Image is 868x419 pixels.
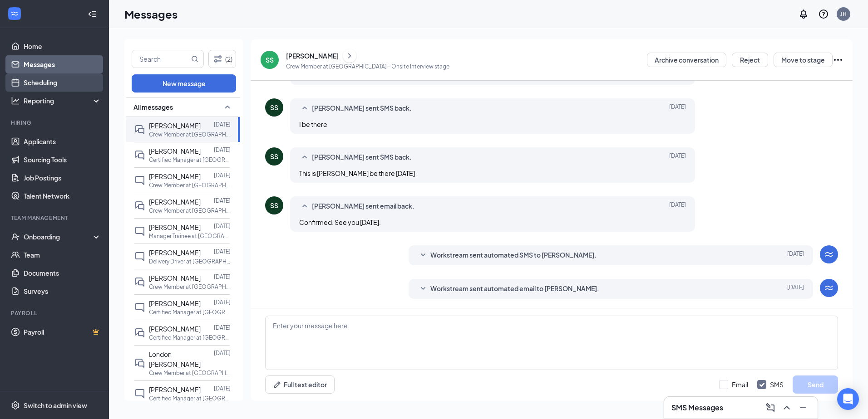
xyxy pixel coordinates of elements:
a: Messages [24,55,101,73]
button: Send [793,375,838,394]
div: JH [840,10,847,18]
svg: WorkstreamLogo [10,9,19,18]
span: [DATE] [787,250,804,261]
span: Workstream sent automated email to [PERSON_NAME]. [430,283,599,294]
svg: Minimize [798,402,809,413]
span: [PERSON_NAME] [149,122,201,130]
svg: ChevronUp [781,402,792,413]
p: Delivery Driver at [GEOGRAPHIC_DATA] [149,258,231,265]
p: [DATE] [214,349,231,357]
span: [PERSON_NAME] [149,248,201,257]
svg: DoubleChat [134,277,145,287]
span: [PERSON_NAME] sent email back. [312,201,414,212]
p: [DATE] [214,273,231,281]
svg: Filter [212,54,223,64]
svg: ChatInactive [134,251,145,262]
p: [DATE] [214,298,231,306]
button: ChevronUp [779,400,794,415]
span: This is [PERSON_NAME] be there [DATE] [299,169,415,177]
h3: SMS Messages [671,403,723,413]
p: [DATE] [214,248,231,255]
svg: DoubleChat [134,327,145,338]
svg: MagnifyingGlass [191,55,198,63]
span: [DATE] [787,283,804,294]
p: Crew Member at [GEOGRAPHIC_DATA] - Onsite Interview stage [286,63,449,70]
svg: SmallChevronUp [299,201,310,212]
span: [PERSON_NAME] [149,385,201,394]
div: Reporting [24,96,102,105]
button: ChevronRight [343,49,356,63]
svg: QuestionInfo [818,9,829,19]
svg: UserCheck [11,232,20,241]
p: [DATE] [214,121,231,128]
svg: Settings [11,401,20,410]
span: Confirmed. See you [DATE]. [299,218,381,226]
div: SS [270,103,278,112]
a: Home [24,37,101,55]
svg: Ellipses [833,54,843,65]
div: Switch to admin view [24,401,87,410]
svg: Analysis [11,96,20,105]
p: Crew Member at [GEOGRAPHIC_DATA] [149,207,231,214]
div: Onboarding [24,232,94,241]
button: Filter (2) [208,50,236,68]
p: Certified Manager at [GEOGRAPHIC_DATA] [149,308,231,316]
span: London [PERSON_NAME] [149,350,201,368]
a: Sourcing Tools [24,151,101,169]
p: Manager Trainee at [GEOGRAPHIC_DATA] [149,232,231,240]
svg: DoubleChat [134,358,145,369]
span: [PERSON_NAME] [149,274,201,282]
svg: SmallChevronUp [222,102,233,112]
span: [PERSON_NAME] sent SMS back. [312,103,412,114]
button: New message [132,74,236,93]
button: Full text editorPen [265,375,335,394]
p: Crew Member at [GEOGRAPHIC_DATA] [149,131,231,138]
button: Archive conversation [647,53,726,67]
svg: WorkstreamLogo [824,283,834,293]
span: [PERSON_NAME] [149,325,201,333]
svg: Collapse [88,10,97,19]
a: Talent Network [24,187,101,205]
p: [DATE] [214,385,231,392]
p: [DATE] [214,324,231,331]
svg: DoubleChat [134,200,145,211]
div: SS [270,201,278,210]
p: [DATE] [214,171,231,179]
svg: ChatInactive [134,388,145,399]
svg: DoubleChat [134,150,145,161]
span: [PERSON_NAME] [149,299,201,307]
svg: WorkstreamLogo [824,249,834,260]
a: Scheduling [24,73,101,92]
p: Certified Manager at [GEOGRAPHIC_DATA] [149,395,231,402]
span: [DATE] [669,201,686,212]
div: SS [270,152,278,161]
a: Applicants [24,132,101,151]
svg: SmallChevronUp [299,152,310,163]
svg: Notifications [798,9,809,19]
span: [DATE] [669,152,686,163]
a: Surveys [24,282,101,300]
div: Hiring [11,119,99,127]
span: All messages [133,102,173,112]
div: Team Management [11,214,99,222]
a: Documents [24,264,101,282]
p: [DATE] [214,146,231,154]
span: [DATE] [669,103,686,114]
button: Minimize [796,400,810,415]
p: Certified Manager at [GEOGRAPHIC_DATA] [149,156,231,164]
span: [PERSON_NAME] [149,172,201,180]
input: Search [132,50,189,68]
svg: ChatInactive [134,302,145,313]
h1: Messages [124,6,178,22]
span: Workstream sent automated SMS to [PERSON_NAME]. [430,250,597,261]
p: [DATE] [214,197,231,205]
svg: SmallChevronDown [418,283,429,294]
a: PayrollCrown [24,323,101,341]
span: [PERSON_NAME] sent SMS back. [312,152,412,163]
span: [PERSON_NAME] [149,198,201,206]
svg: SmallChevronDown [418,250,429,261]
a: Job Postings [24,169,101,187]
button: Reject [732,53,768,67]
span: I be there [299,120,327,128]
span: [PERSON_NAME] [149,147,201,155]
